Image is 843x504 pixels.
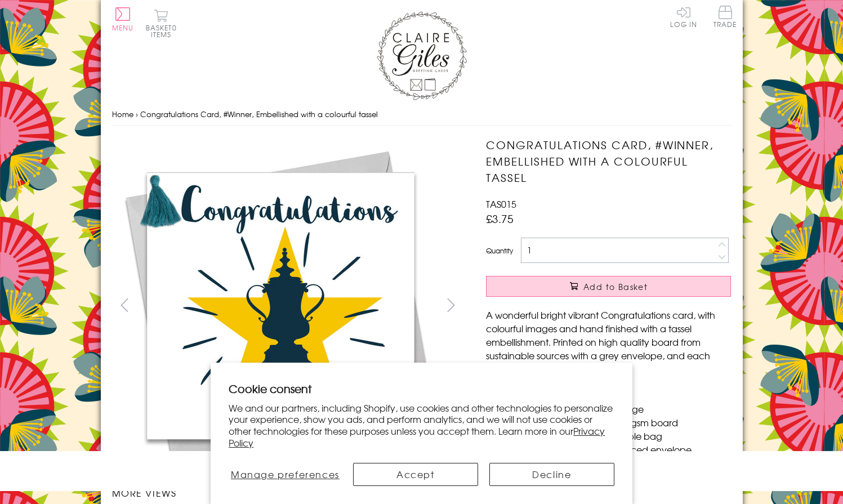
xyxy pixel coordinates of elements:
[489,463,614,486] button: Decline
[151,23,177,39] span: 0 items
[111,137,449,475] img: Congratulations Card, #Winner, Embellished with a colourful tassel
[438,292,463,318] button: next
[146,9,177,38] button: Basket0 items
[353,463,478,486] button: Accept
[112,23,134,33] span: Menu
[486,308,731,376] p: A wonderful bright vibrant Congratulations card, with colourful images and hand finished with a t...
[112,103,732,126] nav: breadcrumbs
[713,6,737,30] a: Trade
[229,381,614,396] h2: Cookie consent
[112,109,133,119] a: Home
[463,137,801,475] img: Congratulations Card, #Winner, Embellished with a colourful tassel
[486,246,513,256] label: Quantity
[486,211,514,226] span: £3.75
[486,197,516,211] span: TAS015
[377,11,467,100] img: Claire Giles Greetings Cards
[140,109,378,119] span: Congratulations Card, #Winner, Embellished with a colourful tassel
[112,292,137,318] button: prev
[229,424,605,449] a: Privacy Policy
[136,109,138,119] span: ›
[486,276,731,297] button: Add to Basket
[713,6,737,28] span: Trade
[229,402,614,449] p: We and our partners, including Shopify, use cookies and other technologies to personalize your ex...
[112,7,134,31] button: Menu
[486,137,731,185] h1: Congratulations Card, #Winner, Embellished with a colourful tassel
[583,281,648,292] span: Add to Basket
[112,486,464,499] h3: More views
[670,6,697,28] a: Log In
[231,467,340,481] span: Manage preferences
[229,463,341,486] button: Manage preferences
